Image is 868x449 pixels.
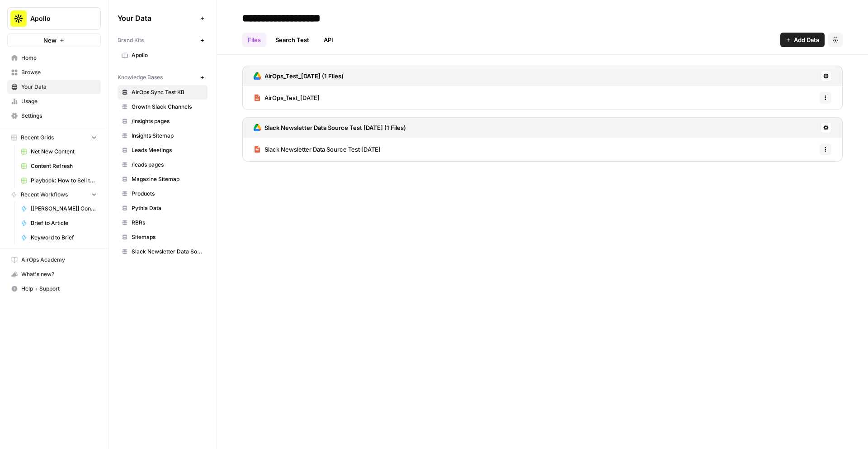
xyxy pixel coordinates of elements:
span: Slack Newsletter Data Source Test [DATE] [264,145,381,154]
a: Products [118,186,208,201]
span: Settings [21,112,97,120]
span: Usage [21,97,97,105]
span: Growth Slack Channels [132,103,203,111]
a: Home [7,51,101,65]
a: Keyword to Brief [17,230,101,245]
span: Sitemaps [132,233,203,241]
a: AirOps Academy [7,253,101,267]
a: Slack Newsletter Data Source Test [DATE] [118,244,208,259]
span: Insights Sitemap [132,132,203,140]
a: Sitemaps [118,230,208,244]
button: Recent Workflows [7,188,101,201]
div: What's new? [8,267,100,281]
a: AirOps_Test_[DATE] (1 Files) [254,66,344,86]
span: /insights pages [132,117,203,125]
a: Browse [7,65,101,80]
span: RBRs [132,219,203,227]
span: Your Data [118,13,197,24]
span: Brand Kits [118,36,144,44]
a: Magazine Sitemap [118,172,208,186]
a: Files [242,33,266,47]
a: Net New Content [17,144,101,159]
a: Brief to Article [17,216,101,230]
h3: AirOps_Test_[DATE] (1 Files) [264,72,344,81]
a: Leads Meetings [118,143,208,158]
button: Workspace: Apollo [7,7,101,30]
a: Playbook: How to Sell to "X" Leads Grid [17,173,101,188]
a: [[PERSON_NAME]] Content Refresh [17,201,101,216]
img: Apollo Logo [10,10,27,27]
button: Recent Grids [7,131,101,144]
a: Insights Sitemap [118,129,208,143]
span: Pythia Data [132,204,203,212]
span: Your Data [21,83,97,91]
button: What's new? [7,267,101,282]
span: Playbook: How to Sell to "X" Leads Grid [31,177,97,185]
a: /insights pages [118,114,208,129]
span: Slack Newsletter Data Source Test [DATE] [132,248,203,256]
a: Content Refresh [17,159,101,173]
span: AirOps Academy [21,256,97,264]
span: /leads pages [132,161,203,169]
button: Add Data [780,33,825,47]
span: Knowledge Bases [118,73,163,81]
a: AirOps Sync Test KB [118,85,208,100]
span: Net New Content [31,148,97,156]
span: Apollo [30,14,85,23]
a: Search Test [270,33,315,47]
a: Apollo [118,48,208,62]
span: Recent Grids [21,134,54,142]
a: Growth Slack Channels [118,100,208,114]
a: AirOps_Test_[DATE] [254,86,320,110]
a: Settings [7,109,101,123]
a: Your Data [7,80,101,94]
a: Slack Newsletter Data Source Test [DATE] [254,138,381,161]
span: Browse [21,68,97,76]
span: Recent Workflows [21,191,68,199]
a: API [318,33,339,47]
span: New [43,36,57,45]
span: Products [132,190,203,198]
a: RBRs [118,215,208,230]
span: Apollo [132,51,203,59]
a: Pythia Data [118,201,208,215]
a: Usage [7,94,101,109]
span: Brief to Article [31,219,97,227]
button: New [7,33,101,47]
span: Leads Meetings [132,146,203,154]
span: [[PERSON_NAME]] Content Refresh [31,205,97,213]
span: Add Data [794,35,819,44]
span: Keyword to Brief [31,234,97,242]
button: Help + Support [7,282,101,296]
span: AirOps_Test_[DATE] [264,93,320,102]
span: Home [21,54,97,62]
span: Help + Support [21,285,97,293]
span: Content Refresh [31,162,97,170]
span: Magazine Sitemap [132,175,203,183]
a: Slack Newsletter Data Source Test [DATE] (1 Files) [254,118,406,138]
h3: Slack Newsletter Data Source Test [DATE] (1 Files) [264,123,406,132]
span: AirOps Sync Test KB [132,88,203,96]
a: /leads pages [118,158,208,172]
